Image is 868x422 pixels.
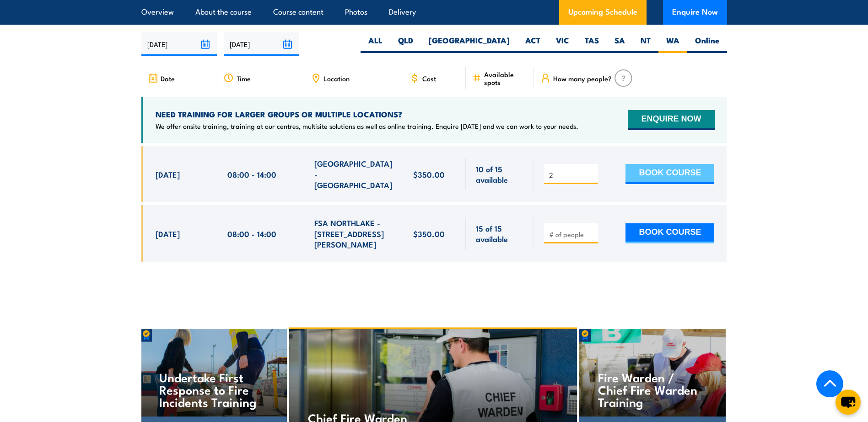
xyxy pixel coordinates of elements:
[625,223,714,243] button: BOOK COURSE
[836,390,861,415] button: chat-button
[549,170,595,179] input: # of people
[625,164,714,184] button: BOOK COURSE
[413,169,445,179] span: $350.00
[156,228,180,239] span: [DATE]
[607,35,633,53] label: SA
[227,228,276,239] span: 08:00 - 14:00
[484,70,528,86] span: Available spots
[553,74,612,82] span: How many people?
[598,371,706,408] h4: Fire Warden / Chief Fire Warden Training
[161,74,175,82] span: Date
[518,35,548,53] label: ACT
[237,74,251,82] span: Time
[390,35,421,53] label: QLD
[156,169,180,179] span: [DATE]
[548,35,577,53] label: VIC
[658,35,687,53] label: WA
[628,110,714,130] button: ENQUIRE NOW
[577,35,607,53] label: TAS
[227,169,276,179] span: 08:00 - 14:00
[476,164,524,185] span: 10 of 15 available
[422,74,436,82] span: Cost
[413,228,445,239] span: $350.00
[476,223,524,244] span: 15 of 15 available
[314,217,393,249] span: FSA NORTHLAKE - [STREET_ADDRESS][PERSON_NAME]
[159,371,268,408] h4: Undertake First Response to Fire Incidents Training
[224,32,299,56] input: To date
[156,109,578,119] h4: NEED TRAINING FOR LARGER GROUPS OR MULTIPLE LOCATIONS?
[549,230,595,239] input: # of people
[421,35,518,53] label: [GEOGRAPHIC_DATA]
[633,35,658,53] label: NT
[323,74,350,82] span: Location
[361,35,390,53] label: ALL
[687,35,727,53] label: Online
[156,121,578,131] p: We offer onsite training, training at our centres, multisite solutions as well as online training...
[141,32,217,56] input: From date
[314,158,393,190] span: [GEOGRAPHIC_DATA] - [GEOGRAPHIC_DATA]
